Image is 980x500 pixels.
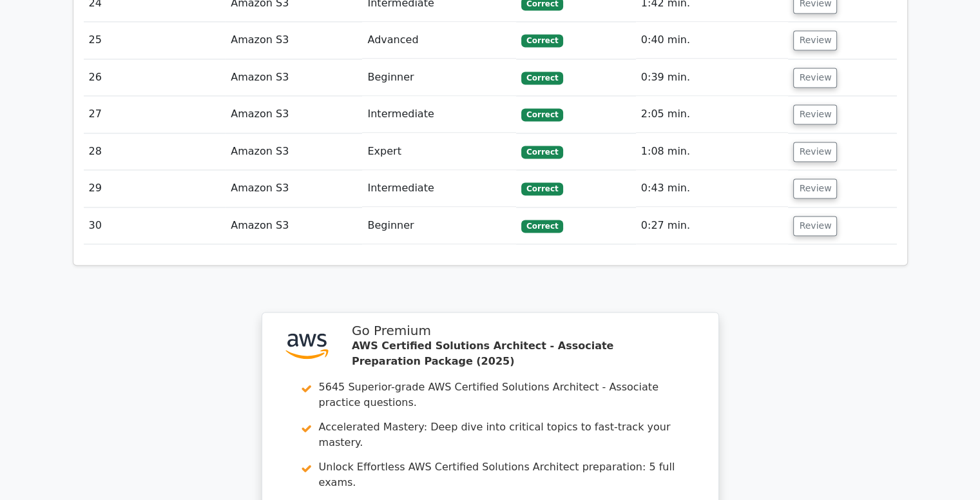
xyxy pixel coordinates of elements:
td: 30 [84,207,226,244]
span: Correct [521,34,563,47]
span: Correct [521,182,563,195]
td: 29 [84,170,226,207]
button: Review [793,178,837,198]
button: Review [793,68,837,88]
td: Amazon S3 [226,59,362,96]
td: 1:08 min. [636,133,789,170]
td: Amazon S3 [226,207,362,244]
span: Correct [521,108,563,121]
td: Intermediate [362,96,516,133]
button: Review [793,142,837,162]
td: 25 [84,22,226,59]
td: Amazon S3 [226,22,362,59]
td: Amazon S3 [226,170,362,207]
td: 0:39 min. [636,59,789,96]
td: 2:05 min. [636,96,789,133]
td: Beginner [362,207,516,244]
span: Correct [521,220,563,233]
button: Review [793,216,837,236]
td: 26 [84,59,226,96]
td: Beginner [362,59,516,96]
button: Review [793,104,837,124]
td: 27 [84,96,226,133]
td: Intermediate [362,170,516,207]
td: Amazon S3 [226,133,362,170]
td: Advanced [362,22,516,59]
td: 0:40 min. [636,22,789,59]
button: Review [793,30,837,50]
span: Correct [521,72,563,84]
td: Amazon S3 [226,96,362,133]
td: Expert [362,133,516,170]
span: Correct [521,146,563,159]
td: 28 [84,133,226,170]
td: 0:43 min. [636,170,789,207]
td: 0:27 min. [636,207,789,244]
